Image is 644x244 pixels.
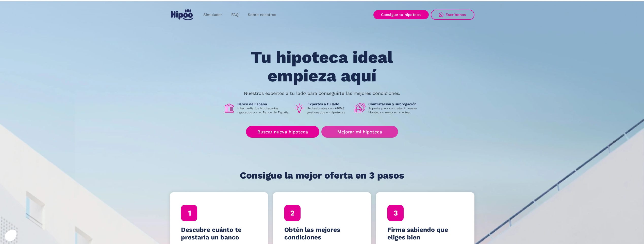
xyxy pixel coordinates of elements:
[170,7,195,22] a: home
[307,102,351,106] h1: Expertos a tu lado
[431,10,474,20] a: Escríbenos
[373,10,429,19] a: Consigue tu hipoteca
[199,10,227,20] a: Simulador
[307,106,351,114] p: Profesionales con +40M€ gestionados en hipotecas
[284,226,360,241] h4: Obtén las mejores condiciones
[226,48,418,85] h1: Tu hipoteca ideal empieza aquí
[387,226,463,241] h4: Firma sabiendo que eliges bien
[181,226,257,241] h4: Descubre cuánto te prestaría un banco
[321,126,398,138] a: Mejorar mi hipoteca
[237,106,290,114] p: Intermediarios hipotecarios regulados por el Banco de España
[445,12,466,17] div: Escríbenos
[246,126,319,138] a: Buscar nueva hipoteca
[240,170,404,181] h1: Consigue la mejor oferta en 3 pasos
[237,102,290,106] h1: Banco de España
[368,102,421,106] h1: Contratación y subrogación
[244,91,400,95] p: Nuestros expertos a tu lado para conseguirte las mejores condiciones.
[243,10,281,20] a: Sobre nosotros
[227,10,243,20] a: FAQ
[368,106,421,114] p: Soporte para contratar tu nueva hipoteca o mejorar la actual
